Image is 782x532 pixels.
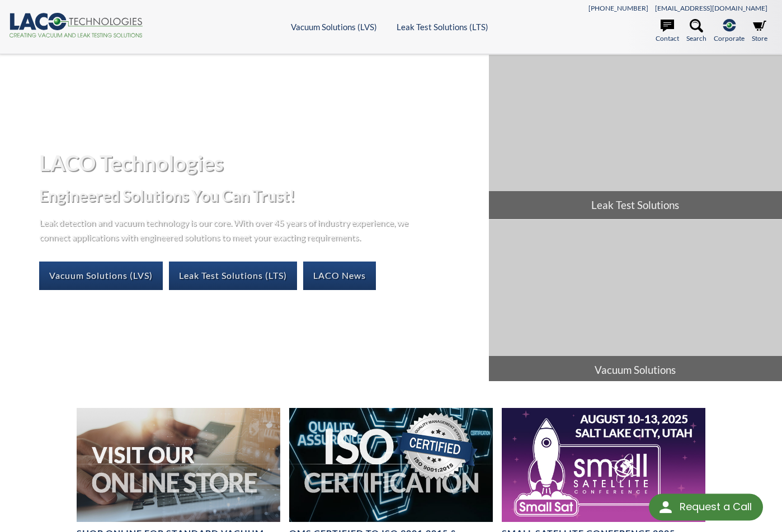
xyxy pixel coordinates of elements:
[39,262,163,289] a: Vacuum Solutions (LVS)
[291,22,377,32] a: Vacuum Solutions (LVS)
[686,19,706,44] a: Search
[714,33,745,44] span: Corporate
[752,19,767,44] a: Store
[649,494,763,521] div: Request a Call
[655,4,767,12] a: [EMAIL_ADDRESS][DOMAIN_NAME]
[657,498,675,516] img: round button
[303,262,376,289] a: LACO News
[169,262,297,289] a: Leak Test Solutions (LTS)
[489,356,782,384] span: Vacuum Solutions
[39,149,480,177] h1: LACO Technologies
[489,191,782,219] span: Leak Test Solutions
[397,22,488,32] a: Leak Test Solutions (LTS)
[489,55,782,219] a: Leak Test Solutions
[588,4,648,12] a: [PHONE_NUMBER]
[39,215,414,244] p: Leak detection and vacuum technology is our core. With over 45 years of industry experience, we c...
[656,19,679,44] a: Contact
[489,220,782,384] a: Vacuum Solutions
[39,186,480,206] h2: Engineered Solutions You Can Trust!
[680,494,752,520] div: Request a Call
